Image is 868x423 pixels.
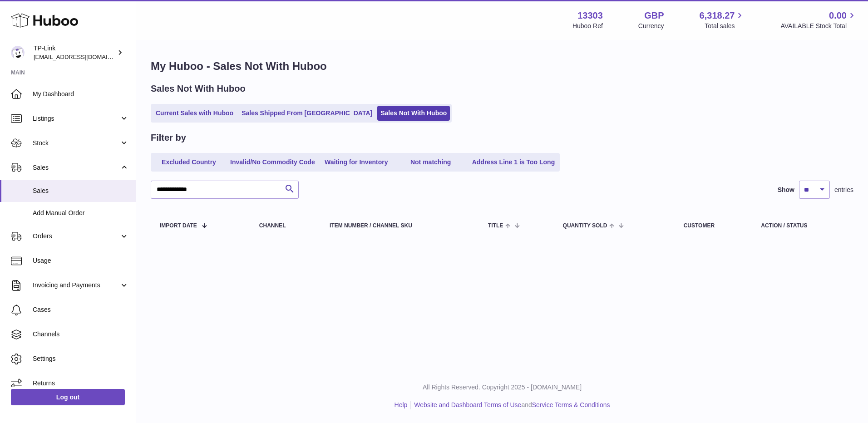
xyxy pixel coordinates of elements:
[33,305,129,314] span: Cases
[638,22,664,30] div: Currency
[411,401,610,409] li: and
[700,10,735,22] span: 6,318.27
[778,186,794,194] label: Show
[33,232,119,241] span: Orders
[33,187,129,195] span: Sales
[644,10,664,22] strong: GBP
[577,10,603,22] strong: 13303
[151,132,186,144] h2: Filter by
[33,256,129,265] span: Usage
[377,106,450,121] a: Sales Not With Huboo
[488,223,503,229] span: Title
[829,10,847,22] span: 0.00
[33,379,129,388] span: Returns
[153,155,225,170] a: Excluded Country
[532,401,610,408] a: Service Terms & Conditions
[780,22,857,30] span: AVAILABLE Stock Total
[33,90,129,98] span: My Dashboard
[780,10,857,30] a: 0.00 AVAILABLE Stock Total
[33,354,129,363] span: Settings
[320,155,393,170] a: Waiting for Inventory
[395,401,408,408] a: Help
[684,223,743,229] div: Customer
[160,223,197,229] span: Import date
[34,53,133,60] span: [EMAIL_ADDRESS][DOMAIN_NAME]
[395,155,467,170] a: Not matching
[227,155,318,170] a: Invalid/No Commodity Code
[469,155,558,170] a: Address Line 1 is Too Long
[151,83,246,95] h2: Sales Not With Huboo
[11,46,25,59] img: gaby.chen@tp-link.com
[563,223,607,229] span: Quantity Sold
[834,186,853,194] span: entries
[259,223,311,229] div: Channel
[572,22,603,30] div: Huboo Ref
[414,401,521,408] a: Website and Dashboard Terms of Use
[33,281,119,290] span: Invoicing and Payments
[153,106,237,121] a: Current Sales with Huboo
[700,10,745,30] a: 6,318.27 Total sales
[761,223,844,229] div: Action / Status
[34,44,115,61] div: TP-Link
[151,59,853,74] h1: My Huboo - Sales Not With Huboo
[33,209,129,217] span: Add Manual Order
[11,389,125,405] a: Log out
[33,139,119,148] span: Stock
[705,22,745,30] span: Total sales
[33,163,119,172] span: Sales
[33,114,119,123] span: Listings
[143,383,861,392] p: All Rights Reserved. Copyright 2025 - [DOMAIN_NAME]
[33,330,129,339] span: Channels
[330,223,470,229] div: Item Number / Channel SKU
[238,106,375,121] a: Sales Shipped From [GEOGRAPHIC_DATA]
